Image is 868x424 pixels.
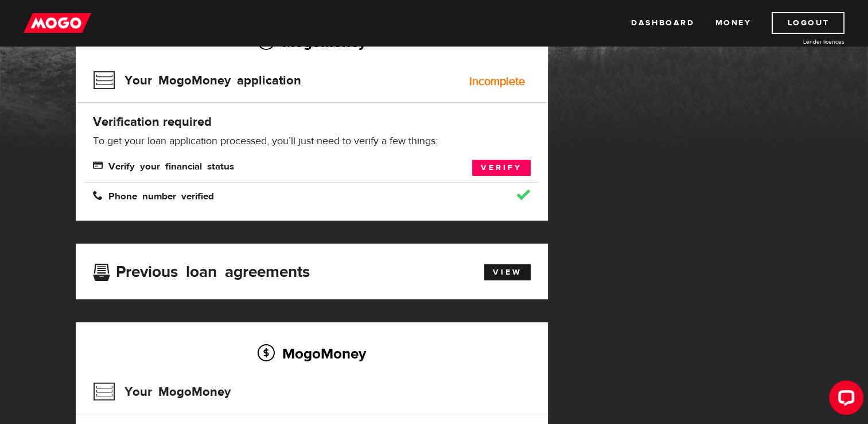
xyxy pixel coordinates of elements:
[93,160,234,170] span: Verify your financial status
[715,12,751,34] a: Money
[93,377,231,407] h3: Your MogoMoney
[93,341,531,365] h2: MogoMoney
[772,12,844,34] a: Logout
[469,76,525,87] div: Incomplete
[472,160,531,176] a: Verify
[24,12,91,34] img: mogo_logo-11ee424be714fa7cbb0f0f49df9e16ec.png
[93,65,301,95] h3: Your MogoMoney application
[484,264,531,280] a: View
[820,376,868,424] iframe: LiveChat chat widget
[631,12,694,34] a: Dashboard
[93,190,214,200] span: Phone number verified
[93,134,531,148] p: To get your loan application processed, you’ll just need to verify a few things:
[93,114,531,130] h4: Verification required
[758,37,844,46] a: Lender licences
[93,263,310,277] h3: Previous loan agreements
